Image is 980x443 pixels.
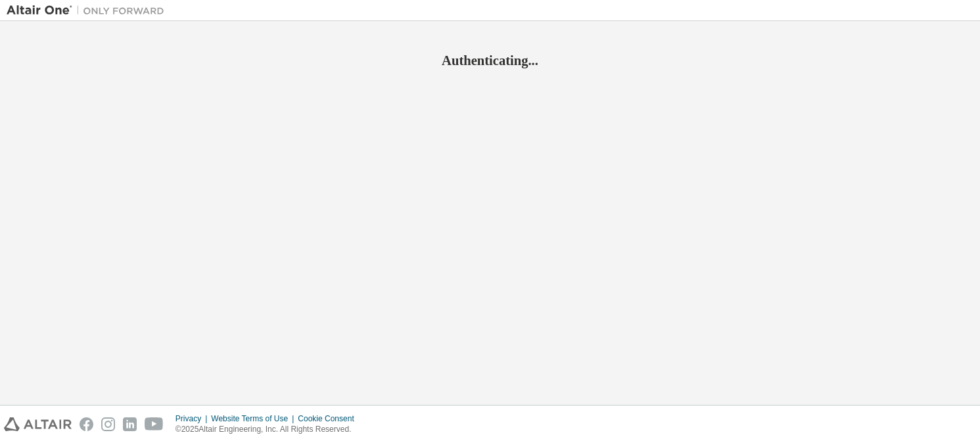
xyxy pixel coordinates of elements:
[298,413,362,424] div: Cookie Consent
[7,4,171,17] img: Altair One
[175,424,362,435] p: © 2025 Altair Engineering, Inc. All Rights Reserved.
[145,417,164,431] img: youtube.svg
[175,413,211,424] div: Privacy
[101,417,115,431] img: instagram.svg
[80,417,93,431] img: facebook.svg
[4,417,72,431] img: altair_logo.svg
[123,417,137,431] img: linkedin.svg
[211,413,298,424] div: Website Terms of Use
[7,52,973,69] h2: Authenticating...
